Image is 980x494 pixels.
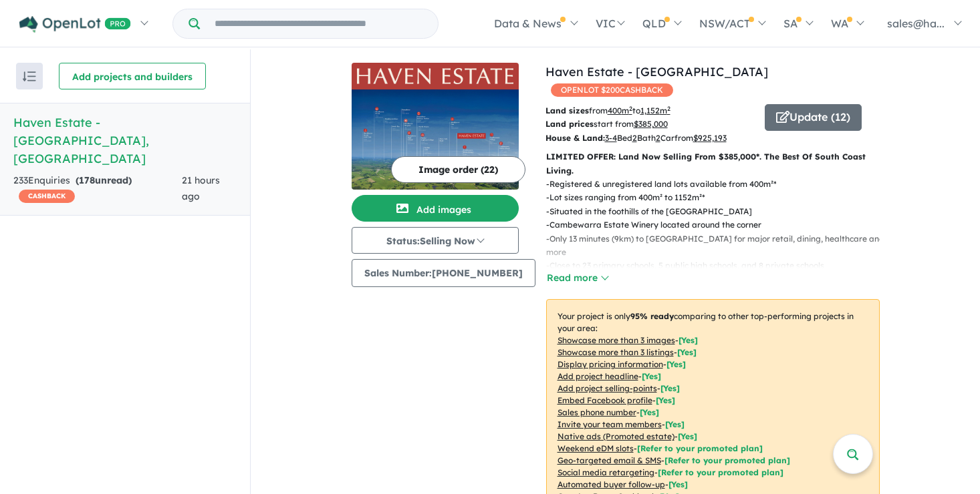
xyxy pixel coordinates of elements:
u: Add project selling-points [558,383,657,393]
p: Bed Bath Car from [545,132,755,145]
img: Haven Estate - Cambewarra Logo [357,68,513,84]
u: 2 [632,133,637,143]
u: Native ads (Promoted estate) [558,431,675,441]
sup: 2 [629,105,632,112]
button: Status:Selling Now [352,227,519,254]
span: to [632,105,670,115]
span: [ Yes ] [679,335,698,345]
button: Sales Number:[PHONE_NUMBER] [352,259,535,287]
u: Embed Facebook profile [558,395,652,405]
span: [ Yes ] [660,383,680,393]
p: - Situated in the foothills of the [GEOGRAPHIC_DATA] [546,205,890,218]
u: 2 [656,133,660,143]
button: Add images [352,195,519,222]
span: [ Yes ] [677,347,697,357]
span: [Yes] [668,479,688,489]
a: Haven Estate - [GEOGRAPHIC_DATA] [545,64,768,79]
button: Add projects and builders [59,63,206,89]
b: Land sizes [545,105,589,115]
u: 400 m [608,105,632,115]
u: Weekend eDM slots [558,443,634,453]
u: Automated buyer follow-up [558,479,665,489]
p: - Only 13 minutes (9km) to [GEOGRAPHIC_DATA] for major retail, dining, healthcare and more [546,232,890,260]
span: [Yes] [678,431,697,441]
span: CASHBACK [19,190,75,203]
span: 21 hours ago [182,174,220,202]
u: Showcase more than 3 images [558,335,675,345]
p: - Lot sizes ranging from 400m² to 1152m²* [546,191,890,204]
b: 95 % ready [630,311,674,321]
u: Invite your team members [558,419,662,429]
u: $ 385,000 [634,119,668,129]
button: Read more [546,270,609,286]
strong: ( unread) [76,174,132,186]
span: [ Yes ] [665,419,685,429]
u: Add project headline [558,371,638,381]
u: $ 925,193 [693,133,727,143]
u: Social media retargeting [558,467,654,477]
span: [Refer to your promoted plan] [658,467,783,477]
img: Haven Estate - Cambewarra [352,89,519,190]
span: OPENLOT $ 200 CASHBACK [551,83,673,97]
button: Image order (22) [391,156,525,183]
b: House & Land: [545,133,605,143]
u: Sales phone number [558,407,636,417]
span: [Refer to your promoted plan] [637,443,763,453]
p: - Close to 23 primary schools, 5 public high schools, and 8 private schools [546,259,890,272]
p: LIMITED OFFER: Land Now Selling From $385,000*. The Best Of South Coast Living. [546,150,880,178]
span: sales@ha... [887,17,945,30]
img: Openlot PRO Logo White [19,16,131,33]
img: sort.svg [23,71,36,81]
u: 3-4 [605,133,617,143]
input: Try estate name, suburb, builder or developer [203,9,435,38]
u: Geo-targeted email & SMS [558,455,661,465]
span: [ Yes ] [642,371,661,381]
span: 178 [79,174,95,186]
span: [ Yes ] [640,407,659,417]
p: - Cambewarra Estate Winery located around the corner [546,218,890,232]
p: - Registered & unregistered land lots available from 400m²* [546,178,890,191]
button: Update (12) [765,104,862,131]
a: Haven Estate - Cambewarra LogoHaven Estate - Cambewarra [352,63,519,190]
u: 1,152 m [640,105,670,115]
div: 233 Enquir ies [13,173,182,205]
u: Showcase more than 3 listings [558,347,674,357]
p: start from [545,117,755,131]
b: Land prices [545,119,594,129]
span: [Refer to your promoted plan] [664,455,790,465]
h5: Haven Estate - [GEOGRAPHIC_DATA] , [GEOGRAPHIC_DATA] [13,113,237,168]
span: [ Yes ] [666,359,686,369]
u: Display pricing information [558,359,663,369]
p: from [545,104,755,117]
span: [ Yes ] [656,395,675,405]
sup: 2 [667,105,670,112]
